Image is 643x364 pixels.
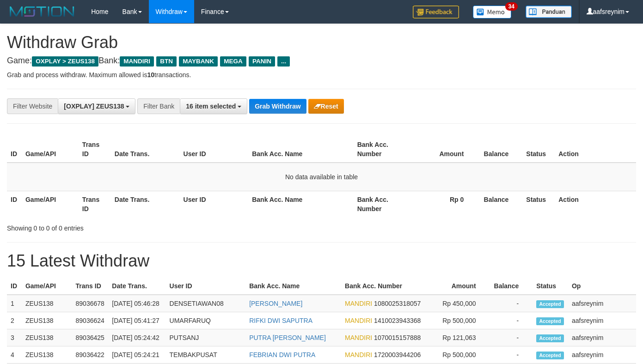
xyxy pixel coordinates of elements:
[32,56,98,67] span: OXPLAY > ZEUS138
[430,295,490,312] td: Rp 450,000
[7,191,22,217] th: ID
[568,329,636,346] td: aafsreynim
[430,346,490,364] td: Rp 500,000
[568,278,636,295] th: Op
[120,56,154,67] span: MANDIRI
[277,56,290,67] span: ...
[147,71,154,79] strong: 10
[473,6,512,18] img: Button%20Memo.svg
[345,317,372,324] span: MANDIRI
[108,346,165,364] td: [DATE] 05:24:21
[72,312,109,329] td: 89036624
[490,295,533,312] td: -
[505,2,518,11] span: 34
[180,191,249,217] th: User ID
[555,136,636,163] th: Action
[22,346,72,364] td: ZEUS138
[430,278,490,295] th: Amount
[108,329,165,346] td: [DATE] 05:24:42
[166,295,246,312] td: DENSETIAWAN08
[345,334,372,341] span: MANDIRI
[522,191,555,217] th: Status
[490,346,533,364] td: -
[7,98,58,114] div: Filter Website
[245,278,341,295] th: Bank Acc. Name
[374,317,421,324] span: Copy 1410023943368 to clipboard
[166,312,246,329] td: UMARFARUQ
[22,136,79,163] th: Game/API
[72,329,109,346] td: 89036425
[568,346,636,364] td: aafsreynim
[72,295,109,312] td: 89036678
[248,191,353,217] th: Bank Acc. Name
[7,252,636,270] h1: 15 Latest Withdraw
[430,312,490,329] td: Rp 500,000
[7,5,77,18] img: MOTION_logo.png
[7,220,261,233] div: Showing 0 to 0 of 0 entries
[7,163,636,191] td: No data available in table
[72,278,109,295] th: Trans ID
[7,278,22,295] th: ID
[7,33,636,52] h1: Withdraw Grab
[248,136,353,163] th: Bank Acc. Name
[478,191,522,217] th: Balance
[526,6,572,18] img: panduan.png
[179,56,218,67] span: MAYBANK
[345,300,372,307] span: MANDIRI
[345,351,372,358] span: MANDIRI
[108,312,165,329] td: [DATE] 05:41:27
[374,351,421,358] span: Copy 1720003944206 to clipboard
[249,56,275,67] span: PANIN
[430,329,490,346] td: Rp 121,063
[490,278,533,295] th: Balance
[374,334,421,341] span: Copy 1070015157888 to clipboard
[111,191,180,217] th: Date Trans.
[22,191,79,217] th: Game/API
[308,99,344,114] button: Reset
[568,295,636,312] td: aafsreynim
[186,103,236,110] span: 16 item selected
[536,334,564,342] span: Accepted
[341,278,430,295] th: Bank Acc. Number
[522,136,555,163] th: Status
[490,312,533,329] td: -
[108,295,165,312] td: [DATE] 05:46:28
[79,136,111,163] th: Trans ID
[536,300,564,308] span: Accepted
[137,98,180,114] div: Filter Bank
[568,312,636,329] td: aafsreynim
[58,98,135,114] button: [OXPLAY] ZEUS138
[354,191,410,217] th: Bank Acc. Number
[7,312,22,329] td: 2
[490,329,533,346] td: -
[108,278,165,295] th: Date Trans.
[7,56,636,66] h4: Game: Bank:
[249,300,302,307] a: [PERSON_NAME]
[180,98,247,114] button: 16 item selected
[22,278,72,295] th: Game/API
[536,352,564,359] span: Accepted
[249,99,306,114] button: Grab Withdraw
[22,295,72,312] td: ZEUS138
[410,191,478,217] th: Rp 0
[478,136,522,163] th: Balance
[166,329,246,346] td: PUTSANJ
[111,136,180,163] th: Date Trans.
[22,329,72,346] td: ZEUS138
[374,300,421,307] span: Copy 1080025318057 to clipboard
[64,103,124,110] span: [OXPLAY] ZEUS138
[410,136,478,163] th: Amount
[22,312,72,329] td: ZEUS138
[7,70,636,79] p: Grab and process withdraw. Maximum allowed is transactions.
[413,6,459,18] img: Feedback.jpg
[536,317,564,325] span: Accepted
[249,334,326,341] a: PUTRA [PERSON_NAME]
[156,56,177,67] span: BTN
[7,136,22,163] th: ID
[555,191,636,217] th: Action
[249,317,312,324] a: RIFKI DWI SAPUTRA
[166,346,246,364] td: TEMBAKPUSAT
[533,278,568,295] th: Status
[72,346,109,364] td: 89036422
[180,136,249,163] th: User ID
